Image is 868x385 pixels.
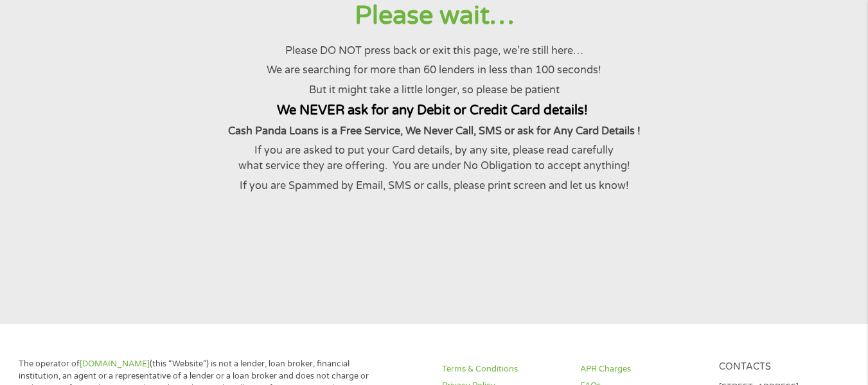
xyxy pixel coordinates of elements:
p: We are searching for more than 60 lenders in less than 100 seconds! [15,62,852,78]
a: Terms & Conditions [442,363,565,375]
a: [DOMAIN_NAME] [80,359,150,369]
strong: Cash Panda Loans is a Free Service, We Never Call, SMS or ask for Any Card Details ! [228,125,641,138]
p: If you are asked to put your Card details, by any site, please read carefully what service they a... [15,143,852,174]
p: Please DO NOT press back or exit this page, we’re still here… [15,43,852,58]
a: APR Charges [580,363,703,375]
p: If you are Spammed by Email, SMS or calls, please print screen and let us know! [15,178,852,193]
p: But it might take a little longer, so please be patient [15,82,852,98]
h4: Contacts [719,361,842,373]
strong: We NEVER ask for any Debit or Credit Card details! [277,102,588,118]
